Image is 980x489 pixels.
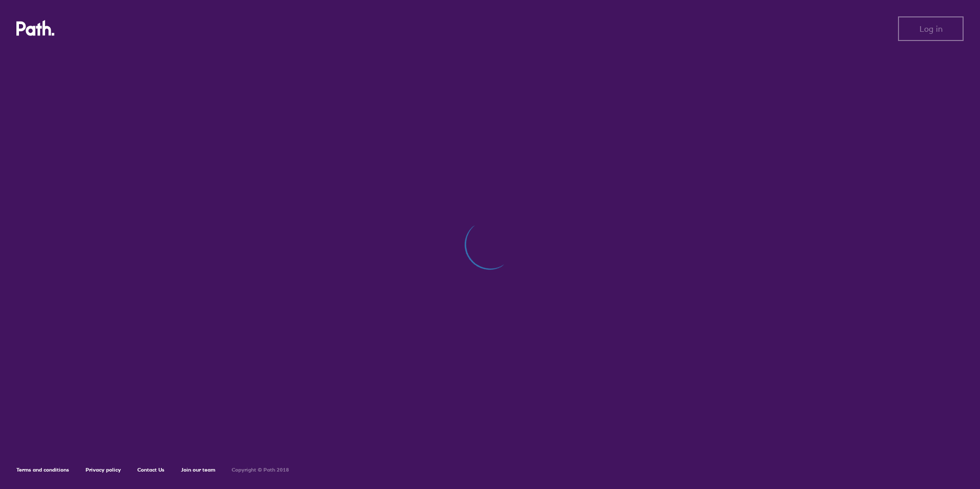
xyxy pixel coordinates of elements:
a: Join our team [181,466,215,473]
a: Contact Us [137,466,165,473]
span: Log in [920,24,943,33]
a: Privacy policy [86,466,121,473]
button: Log in [898,16,964,41]
a: Terms and conditions [16,466,69,473]
h6: Copyright © Path 2018 [232,467,289,473]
